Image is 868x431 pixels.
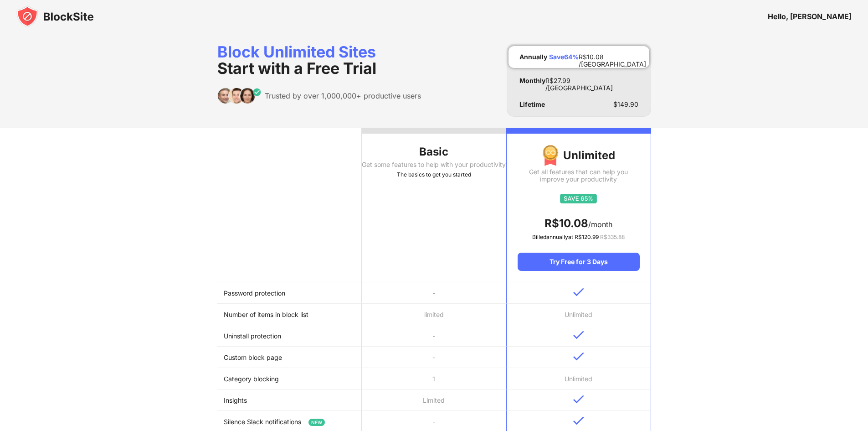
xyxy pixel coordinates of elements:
td: - [362,282,506,304]
img: save65.svg [560,194,597,203]
img: img-premium-medal [542,145,559,166]
span: Start with a Free Trial [217,59,376,78]
div: Get some features to help with your productivity [362,161,506,168]
div: Billed annually at R$ 120.99 [518,233,639,242]
div: $ 149.90 [613,101,638,108]
div: Save 64 % [549,53,579,61]
span: R$ 335.88 [600,234,625,240]
div: Lifetime [519,101,545,108]
td: limited [362,304,506,325]
div: Get all features that can help you improve your productivity [518,168,639,183]
div: Try Free for 3 Days [518,253,639,271]
img: blocksite-icon-black.svg [16,5,94,27]
div: Monthly [519,77,545,84]
td: Password protection [217,282,362,304]
div: Annually [519,53,547,61]
td: Insights [217,389,362,411]
td: Uninstall protection [217,325,362,347]
td: - [362,347,506,368]
div: R$ 27.99 /[GEOGRAPHIC_DATA] [545,77,638,84]
div: /month [518,216,639,231]
div: Basic [362,145,506,159]
span: NEW [308,419,325,426]
td: Category blocking [217,368,362,389]
td: - [362,325,506,347]
span: R$ 10.08 [544,217,588,230]
div: Trusted by over 1,000,000+ productive users [265,91,421,100]
td: 1 [362,368,506,389]
div: Unlimited [518,145,639,166]
img: v-blue.svg [573,416,584,425]
img: v-blue.svg [573,395,584,404]
div: Hello, [PERSON_NAME] [768,12,852,21]
img: v-blue.svg [573,288,584,296]
td: Unlimited [506,304,651,325]
div: The basics to get you started [362,170,506,179]
td: Unlimited [506,368,651,389]
img: v-blue.svg [573,331,584,339]
td: Custom block page [217,347,362,368]
img: v-blue.svg [573,352,584,361]
td: Limited [362,389,506,411]
img: trusted-by.svg [217,88,262,104]
div: R$ 10.08 /[GEOGRAPHIC_DATA] [579,53,646,61]
div: Block Unlimited Sites [217,44,421,77]
td: Number of items in block list [217,304,362,325]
